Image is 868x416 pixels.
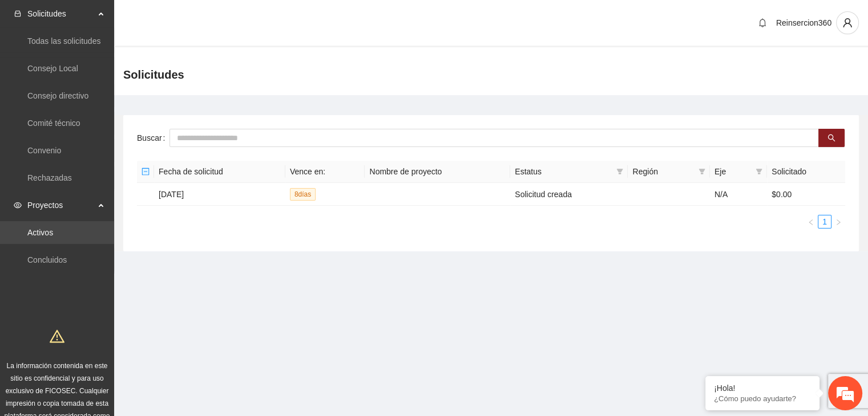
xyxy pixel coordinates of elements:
[714,394,811,403] p: ¿Cómo puedo ayudarte?
[27,146,61,155] a: Convenio
[632,165,693,178] span: Región
[50,329,64,344] span: warning
[804,215,818,229] button: left
[365,161,510,183] th: Nombre de proyecto
[818,129,845,147] button: search
[767,183,845,206] td: $0.00
[837,18,858,28] span: user
[714,384,811,393] div: ¡Hola!
[27,173,72,182] a: Rechazadas
[753,163,765,180] span: filter
[699,168,705,175] span: filter
[27,2,95,25] span: Solicitudes
[808,219,814,226] span: left
[776,18,831,27] span: Reinsercion360
[710,183,767,206] td: N/A
[767,161,845,183] th: Solicitado
[142,168,150,176] span: minus-square
[753,14,772,32] button: bell
[696,163,708,180] span: filter
[14,10,22,18] span: inbox
[27,194,95,217] span: Proyectos
[154,183,285,206] td: [DATE]
[285,161,365,183] th: Vence en:
[818,215,831,228] a: 1
[804,215,818,229] li: Previous Page
[831,215,845,229] button: right
[836,11,859,34] button: user
[754,18,771,27] span: bell
[510,183,628,206] td: Solicitud creada
[14,201,22,209] span: eye
[818,215,831,229] li: 1
[137,129,169,147] label: Buscar
[27,64,78,73] a: Consejo Local
[154,161,285,183] th: Fecha de solicitud
[714,165,751,178] span: Eje
[290,188,316,201] span: 8 día s
[27,36,100,46] a: Todas las solicitudes
[616,168,623,175] span: filter
[27,91,88,100] a: Consejo directivo
[27,228,53,237] a: Activos
[835,219,842,226] span: right
[756,168,762,175] span: filter
[831,215,845,229] li: Next Page
[123,66,184,84] span: Solicitudes
[827,134,835,143] span: search
[614,163,625,180] span: filter
[515,165,612,178] span: Estatus
[27,119,80,128] a: Comité técnico
[27,255,67,264] a: Concluidos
